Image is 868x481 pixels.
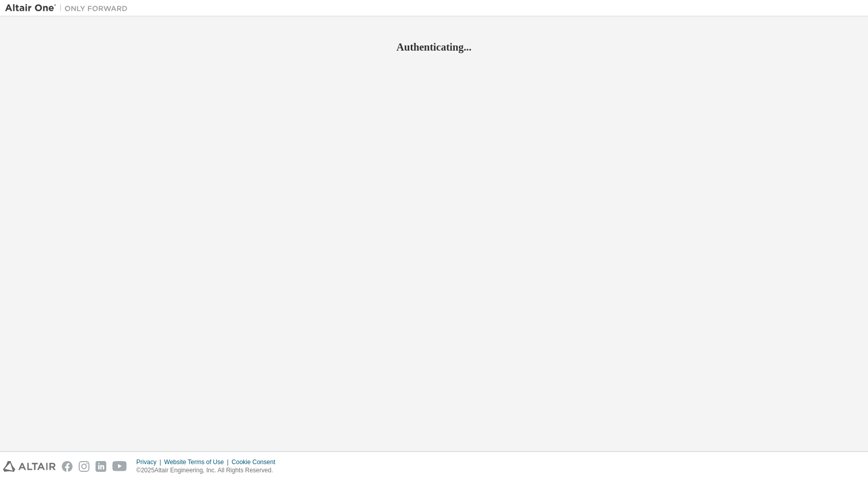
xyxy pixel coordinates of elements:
[3,461,56,472] img: altair_logo.svg
[164,458,231,466] div: Website Terms of Use
[136,458,164,466] div: Privacy
[62,461,73,472] img: facebook.svg
[5,3,133,13] img: Altair One
[112,461,127,472] img: youtube.svg
[96,461,106,472] img: linkedin.svg
[5,40,863,54] h2: Authenticating...
[79,461,89,472] img: instagram.svg
[136,466,281,475] p: © 2025 Altair Engineering, Inc. All Rights Reserved.
[231,458,281,466] div: Cookie Consent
